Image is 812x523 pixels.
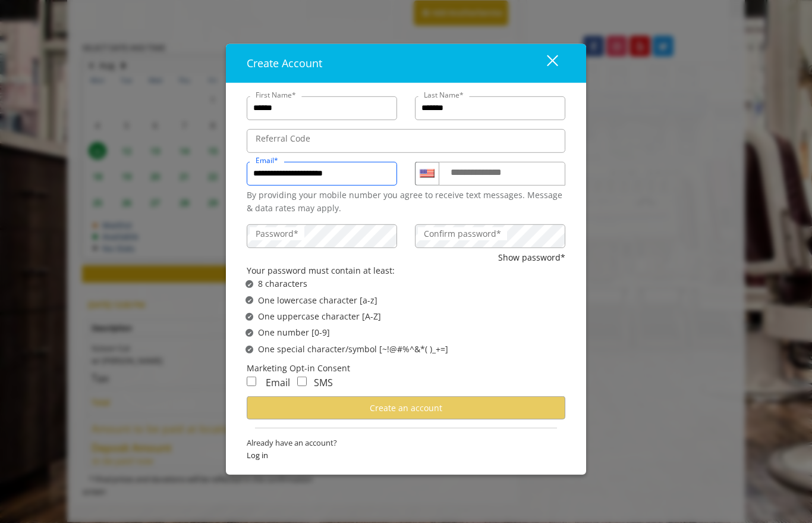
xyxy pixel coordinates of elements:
[314,375,333,389] span: SMS
[247,224,397,248] input: Password
[498,250,565,264] button: Show password*
[247,296,252,305] span: ✔
[247,264,565,277] div: Your password must contain at least:
[525,51,565,75] button: close dialog
[258,343,448,356] span: One special character/symbol [~!@#%^&*( )_+=]
[415,162,439,186] div: Country
[418,227,507,240] label: Confirm password*
[258,294,377,307] span: One lowercase character [a-z]
[247,162,397,186] input: Email
[258,277,307,290] span: 8 characters
[247,449,565,462] span: Log in
[247,396,565,419] button: Create an account
[247,312,252,321] span: ✔
[250,132,316,145] label: Referral Code
[247,189,565,215] div: By providing your mobile number you agree to receive text messages. Message & data rates may apply.
[258,326,330,339] span: One number [0-9]
[415,224,565,248] input: ConfirmPassword
[297,376,307,386] input: Receive Marketing SMS
[247,362,565,375] div: Marketing Opt-in Consent
[418,89,470,101] label: Last Name*
[247,376,256,386] input: Receive Marketing Email
[266,375,290,389] span: Email
[247,96,397,120] input: FirstName
[247,345,252,354] span: ✔
[247,328,252,337] span: ✔
[250,155,284,166] label: Email*
[247,56,322,70] span: Create Account
[533,54,557,72] div: close dialog
[247,279,252,289] span: ✔
[415,96,565,120] input: Lastname
[250,227,304,240] label: Password*
[247,437,565,449] span: Already have an account?
[258,310,381,323] span: One uppercase character [A-Z]
[247,129,565,153] input: ReferralCode
[370,402,442,414] span: Create an account
[250,89,302,101] label: First Name*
